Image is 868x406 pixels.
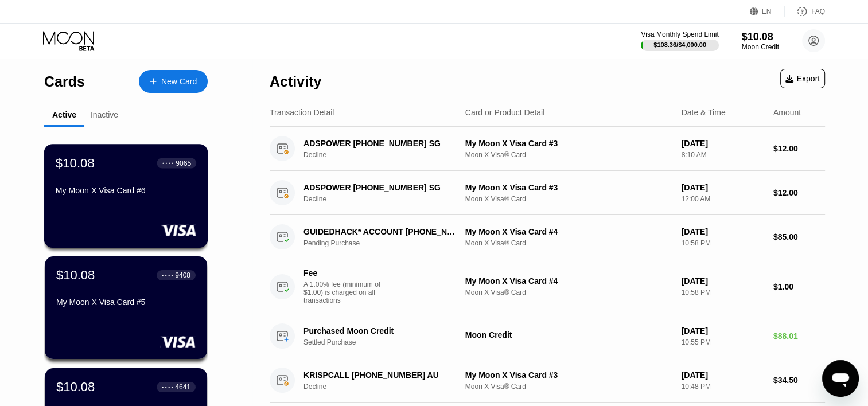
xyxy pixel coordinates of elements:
[465,183,672,192] div: My Moon X Visa Card #3
[303,338,471,346] div: Settled Purchase
[641,30,718,38] div: Visa Monthly Spend Limit
[270,108,334,117] div: Transaction Detail
[139,70,208,93] div: New Card
[681,227,764,236] div: [DATE]
[56,268,95,283] div: $10.08
[91,110,118,119] div: Inactive
[52,110,76,119] div: Active
[270,314,825,358] div: Purchased Moon CreditSettled PurchaseMoon Credit[DATE]10:55 PM$88.01
[303,151,471,159] div: Decline
[780,69,825,88] div: Export
[785,6,825,17] div: FAQ
[465,151,672,159] div: Moon X Visa® Card
[465,195,672,203] div: Moon X Visa® Card
[162,385,173,389] div: ● ● ● ●
[270,171,825,215] div: ADSPOWER [PHONE_NUMBER] SGDeclineMy Moon X Visa Card #3Moon X Visa® Card[DATE]12:00 AM$12.00
[175,271,190,279] div: 9408
[465,227,672,236] div: My Moon X Visa Card #4
[303,382,471,391] div: Decline
[161,77,197,87] div: New Card
[681,276,764,286] div: [DATE]
[303,227,460,236] div: GUIDEDHACK* ACCOUNT [PHONE_NUMBER] US
[270,127,825,171] div: ADSPOWER [PHONE_NUMBER] SGDeclineMy Moon X Visa Card #3Moon X Visa® Card[DATE]8:10 AM$12.00
[303,370,460,380] div: KRISPCALL [PHONE_NUMBER] AU
[773,108,801,117] div: Amount
[750,6,785,17] div: EN
[45,256,207,359] div: $10.08● ● ● ●9408My Moon X Visa Card #5
[641,30,718,51] div: Visa Monthly Spend Limit$108.36/$4,000.00
[465,139,672,148] div: My Moon X Visa Card #3
[773,144,825,153] div: $12.00
[162,161,174,165] div: ● ● ● ●
[681,338,764,346] div: 10:55 PM
[45,145,207,247] div: $10.08● ● ● ●9065My Moon X Visa Card #6
[56,380,95,395] div: $10.08
[681,195,764,203] div: 12:00 AM
[303,239,471,247] div: Pending Purchase
[681,139,764,148] div: [DATE]
[56,186,196,195] div: My Moon X Visa Card #6
[822,360,859,397] iframe: Button to launch messaging window
[773,188,825,197] div: $12.00
[303,280,390,304] div: A 1.00% fee (minimum of $1.00) is charged on all transactions
[56,155,95,170] div: $10.08
[162,274,173,277] div: ● ● ● ●
[270,358,825,403] div: KRISPCALL [PHONE_NUMBER] AUDeclineMy Moon X Visa Card #3Moon X Visa® Card[DATE]10:48 PM$34.50
[681,151,764,159] div: 8:10 AM
[270,73,321,90] div: Activity
[762,7,772,15] div: EN
[681,288,764,296] div: 10:58 PM
[303,183,460,192] div: ADSPOWER [PHONE_NUMBER] SG
[303,139,460,148] div: ADSPOWER [PHONE_NUMBER] SG
[303,268,384,278] div: Fee
[465,330,672,339] div: Moon Credit
[681,370,764,380] div: [DATE]
[465,382,672,391] div: Moon X Visa® Card
[653,41,706,48] div: $108.36 / $4,000.00
[742,31,779,51] div: $10.08Moon Credit
[303,326,460,335] div: Purchased Moon Credit
[773,376,825,385] div: $34.50
[773,232,825,241] div: $85.00
[681,326,764,335] div: [DATE]
[681,382,764,391] div: 10:48 PM
[44,73,85,90] div: Cards
[175,383,190,391] div: 4641
[811,7,825,15] div: FAQ
[681,183,764,192] div: [DATE]
[465,108,545,117] div: Card or Product Detail
[465,288,672,296] div: Moon X Visa® Card
[270,215,825,259] div: GUIDEDHACK* ACCOUNT [PHONE_NUMBER] USPending PurchaseMy Moon X Visa Card #4Moon X Visa® Card[DATE...
[742,31,779,43] div: $10.08
[303,195,471,203] div: Decline
[773,331,825,341] div: $88.01
[742,43,779,51] div: Moon Credit
[465,239,672,247] div: Moon X Visa® Card
[465,370,672,380] div: My Moon X Visa Card #3
[270,259,825,314] div: FeeA 1.00% fee (minimum of $1.00) is charged on all transactionsMy Moon X Visa Card #4Moon X Visa...
[465,276,672,286] div: My Moon X Visa Card #4
[176,159,191,167] div: 9065
[56,298,196,307] div: My Moon X Visa Card #5
[773,282,825,291] div: $1.00
[681,108,725,117] div: Date & Time
[785,74,820,83] div: Export
[681,239,764,247] div: 10:58 PM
